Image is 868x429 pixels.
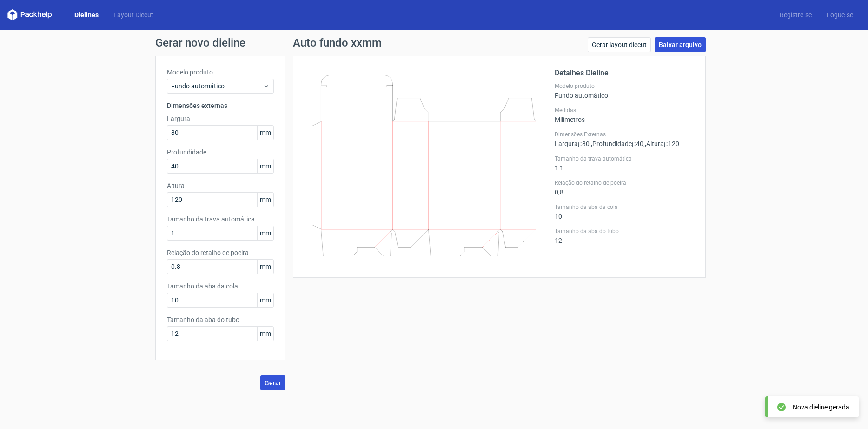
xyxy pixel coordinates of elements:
label: Medidas [555,107,694,114]
a: Baixar arquivo [655,37,706,52]
span: mm [257,293,273,307]
label: Altura [167,181,274,190]
span: mm [257,327,273,341]
h2: Detalhes Dieline [555,67,694,79]
label: Profundidade [167,147,274,157]
div: 0,8 [555,179,694,196]
h1: Auto fundo xxmm [293,37,382,48]
span: mm [257,260,273,274]
label: Largura [167,114,274,123]
h1: Gerar novo dieline [155,37,713,48]
span: Largura ¡:: 80 [555,140,590,147]
div: Nova dieline gerada [793,402,849,412]
label: Tamanho da aba do tubo [167,315,274,324]
div: Milímetros [555,107,694,123]
label: Tamanho da trava automática [555,155,694,162]
label: Relação do retalho de poeira [167,248,274,257]
button: Gerar [260,375,285,390]
h3: Dimensões externas [167,101,274,110]
span: ‚, Altura ¡:: 120 [643,140,679,147]
label: Tamanho da trava automática [167,214,274,224]
div: 1 1 [555,155,694,172]
label: Tamanho da aba do tubo [555,228,694,235]
span: Gerar [265,380,281,386]
a: Layout Diecut [106,10,161,20]
div: 10 [555,203,694,220]
label: Tamanho da aba da cola [555,203,694,211]
div: Fundo automático [555,82,694,99]
a: Registre-se [772,10,819,20]
label: Modelo produto [167,67,274,77]
label: Modelo produto [555,82,694,90]
label: Dimensões Externas [555,131,694,138]
a: Logue-se [819,10,861,20]
div: 12 [555,228,694,244]
a: Dielines [67,10,106,20]
span: mm [257,126,273,140]
span: mm [257,159,273,173]
span: Fundo automático [171,81,263,91]
label: Relação do retalho de poeira [555,179,694,187]
a: Gerar layout diecut [588,37,651,52]
span: mm [257,226,273,240]
label: Tamanho da aba da cola [167,282,274,291]
span: ‚, Profundidade ¡:: 40 [590,140,643,147]
span: mm [257,193,273,207]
